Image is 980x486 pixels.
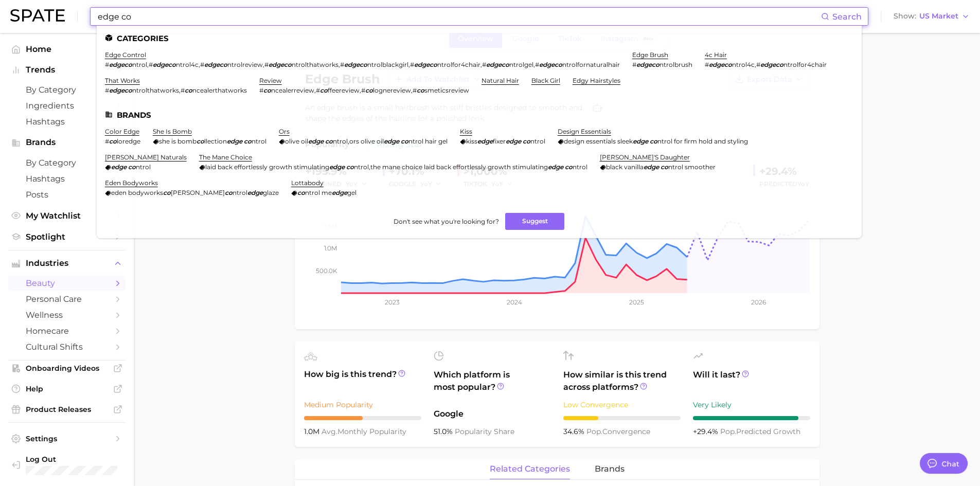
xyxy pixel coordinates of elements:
span: gel [347,189,357,196]
em: co [565,163,573,171]
a: that works [105,77,140,84]
a: edge brush [632,51,668,59]
em: edgeco [760,61,783,68]
span: olive oil [285,137,308,145]
em: co [244,137,252,145]
em: edge [548,163,563,171]
input: Search here for a brand, industry, or ingredient [97,8,821,25]
em: co [661,163,668,171]
span: Industries [26,259,108,268]
a: Ingredients [8,98,126,114]
span: # [181,86,185,94]
span: kiss [466,137,477,145]
button: Industries [8,256,126,271]
a: Hashtags [8,114,126,130]
span: US Market [919,13,958,19]
span: Home [26,44,108,54]
a: the mane choice [199,153,252,161]
em: edgeco [539,61,562,68]
em: edge [477,137,493,145]
li: Brands [105,111,853,119]
span: she is bomb [159,137,197,145]
em: co [417,86,424,94]
span: ntrol smoother [668,163,716,171]
a: by Category [8,82,126,98]
span: ntrolfor4chair [783,61,827,68]
span: Hashtags [26,117,108,127]
div: 3 / 10 [563,416,681,420]
button: Brands [8,135,126,150]
span: ntrol for firm hold and styling [657,137,748,145]
a: homecare [8,323,126,339]
span: ntrol [136,163,151,171]
span: # [482,61,486,68]
em: edgeco [109,86,132,94]
em: edge [384,137,399,145]
span: ntrolfornaturalhair [562,61,620,68]
span: # [105,86,109,94]
span: Settings [26,434,108,443]
span: wellness [26,310,108,320]
button: Suggest [505,213,564,230]
em: co [263,86,271,94]
em: co [109,137,117,145]
em: edgeco [204,61,227,68]
span: laid back effortlessly growth stimulating [205,163,329,171]
span: ntrol4c [176,61,199,68]
span: How big is this trend? [304,368,421,393]
span: # [705,61,709,68]
span: # [105,137,109,145]
a: by Category [8,155,126,171]
em: edgeco [636,61,660,68]
span: Which platform is most popular? [434,369,551,403]
em: co [297,189,305,196]
span: ntrolblackgirl [367,61,408,68]
em: co [128,163,136,171]
a: Product Releases [8,402,126,417]
a: Spotlight [8,229,126,245]
span: ntrolthatworks [132,86,179,94]
span: # [149,61,153,68]
em: edgeco [269,61,292,68]
a: Help [8,381,126,397]
span: ntrolreview [227,61,263,68]
a: eden bodyworks [105,179,158,187]
em: co [365,86,373,94]
span: Ingredients [26,101,108,111]
span: ntrolgel [509,61,533,68]
a: edgy hairstyles [573,77,620,84]
span: ntrol [132,61,147,68]
span: monthly popularity [322,427,406,436]
img: SPATE [10,9,65,22]
a: kiss [460,128,472,135]
div: , [279,137,448,145]
span: # [316,86,320,94]
span: ntrol [573,163,587,171]
span: Will it last? [693,369,810,393]
em: edge [227,137,242,145]
div: , [105,86,247,94]
em: co [185,86,192,94]
span: # [264,61,269,68]
li: Categories [105,34,853,43]
a: review [259,77,282,84]
span: Show [894,13,916,19]
em: co [325,137,333,145]
span: Google [434,408,551,420]
a: black girl [531,77,560,84]
a: natural hair [482,77,519,84]
span: Trends [26,65,108,75]
em: co [320,86,328,94]
span: How similar is this trend across platforms? [563,369,681,393]
span: ntrol hair gel [408,137,448,145]
div: Very Likely [693,399,810,411]
span: cultural shifts [26,342,108,352]
span: Onboarding Videos [26,364,108,373]
span: eden bodyworks [111,189,163,196]
a: Home [8,41,126,57]
abbr: popularity index [720,427,736,436]
tspan: 2025 [629,298,644,306]
a: color edge [105,128,139,135]
em: co [650,137,657,145]
span: Help [26,384,108,393]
